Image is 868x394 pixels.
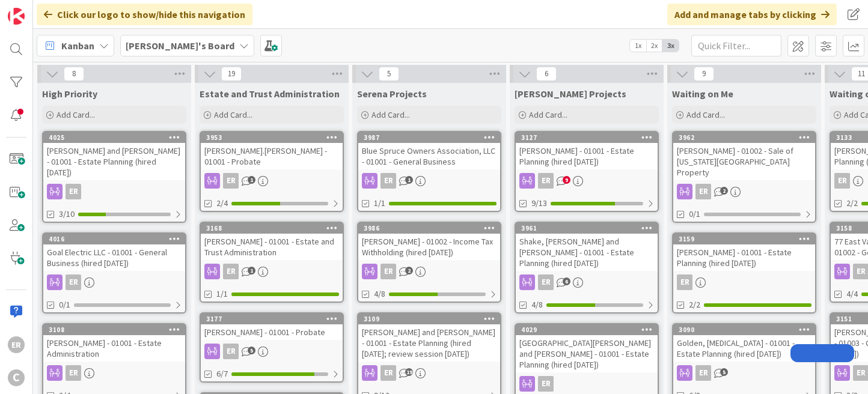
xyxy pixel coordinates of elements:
span: 19 [405,368,413,376]
div: 3987Blue Spruce Owners Association, LLC - 01001 - General Business [358,132,500,169]
a: 3961Shake, [PERSON_NAME] and [PERSON_NAME] - 01001 - Estate Planning (hired [DATE])ER4/8 [515,222,659,314]
div: 3090 [679,326,815,334]
div: Shake, [PERSON_NAME] and [PERSON_NAME] - 01001 - Estate Planning (hired [DATE]) [516,234,658,271]
input: Quick Filter... [691,35,781,56]
div: ER [538,274,554,290]
div: 4025 [49,133,185,142]
div: ER [43,365,185,381]
div: 3961 [516,223,658,234]
div: [PERSON_NAME] - 01001 - Estate Planning (hired [DATE]) [673,244,815,271]
div: ER [201,173,343,189]
span: 9 [563,176,570,184]
div: 4016Goal Electric LLC - 01001 - General Business (hired [DATE]) [43,234,185,271]
div: Goal Electric LLC - 01001 - General Business (hired [DATE]) [43,244,185,271]
span: 1x [630,40,646,52]
span: 4/4 [846,288,858,300]
span: 1/1 [374,197,385,210]
div: ER [223,344,239,359]
div: [PERSON_NAME] and [PERSON_NAME] - 01001 - Estate Planning (hired [DATE]) [43,143,185,180]
div: ER [66,365,81,381]
span: 5 [379,67,399,81]
div: 3953[PERSON_NAME].[PERSON_NAME] - 01001 - Probate [201,132,343,169]
div: ER [66,274,81,290]
span: Add Card... [371,109,410,120]
a: 4016Goal Electric LLC - 01001 - General Business (hired [DATE])ER0/1 [42,232,186,314]
div: 3108 [49,326,185,334]
div: 3159[PERSON_NAME] - 01001 - Estate Planning (hired [DATE]) [673,234,815,271]
div: Blue Spruce Owners Association, LLC - 01001 - General Business [358,143,500,169]
a: 3953[PERSON_NAME].[PERSON_NAME] - 01001 - ProbateER2/4 [200,131,344,212]
span: 1 [405,176,413,184]
span: Add Card... [57,109,95,120]
span: 2x [646,40,662,52]
div: ER [538,173,554,189]
a: 3127[PERSON_NAME] - 01001 - Estate Planning (hired [DATE])ER9/13 [515,131,659,212]
div: 4029 [516,324,658,335]
span: 2 [405,267,413,274]
span: 2/2 [846,197,858,210]
div: [PERSON_NAME] - 01002 - Sale of [US_STATE][GEOGRAPHIC_DATA] Property [673,143,815,180]
div: 3168 [201,223,343,234]
div: [PERSON_NAME] - 01001 - Estate Planning (hired [DATE]) [516,143,658,169]
span: 6/7 [216,368,228,380]
div: 3987 [358,132,500,143]
div: [PERSON_NAME].[PERSON_NAME] - 01001 - Probate [201,143,343,169]
div: 4029[GEOGRAPHIC_DATA][PERSON_NAME] and [PERSON_NAME] - 01001 - Estate Planning (hired [DATE]) [516,324,658,372]
div: ER [358,173,500,189]
div: C [8,369,25,386]
span: 9 [694,67,714,81]
div: 3986 [358,223,500,234]
div: ER [381,365,396,381]
div: 3953 [206,133,343,142]
div: [PERSON_NAME] and [PERSON_NAME] - 01001 - Estate Planning (hired [DATE]; review session [DATE]) [358,324,500,362]
div: ER [673,274,815,290]
div: 3962 [679,133,815,142]
span: 1 [248,176,255,184]
div: ER [358,365,500,381]
div: [PERSON_NAME] - 01001 - Probate [201,324,343,340]
div: 3127[PERSON_NAME] - 01001 - Estate Planning (hired [DATE]) [516,132,658,169]
a: 3159[PERSON_NAME] - 01001 - Estate Planning (hired [DATE])ER2/2 [672,232,816,314]
div: 3127 [521,133,658,142]
div: 3090 [673,324,815,335]
div: 3177[PERSON_NAME] - 01001 - Probate [201,314,343,340]
a: 3962[PERSON_NAME] - 01002 - Sale of [US_STATE][GEOGRAPHIC_DATA] PropertyER0/1 [672,131,816,223]
span: 6 [536,67,557,81]
span: Ryan Projects [515,88,626,100]
div: ER [43,184,185,199]
b: [PERSON_NAME]'s Board [126,40,234,52]
div: 3159 [673,234,815,244]
span: 3x [662,40,679,52]
span: 19 [221,67,242,81]
div: ER [538,376,554,392]
div: 4025[PERSON_NAME] and [PERSON_NAME] - 01001 - Estate Planning (hired [DATE]) [43,132,185,180]
span: 4/8 [531,299,543,311]
span: Add Card... [686,109,725,120]
span: 9/13 [531,197,547,210]
div: 3961Shake, [PERSON_NAME] and [PERSON_NAME] - 01001 - Estate Planning (hired [DATE]) [516,223,658,271]
div: ER [66,184,81,199]
div: [PERSON_NAME] - 01001 - Estate and Trust Administration [201,234,343,260]
div: 3953 [201,132,343,143]
span: 2/2 [689,299,700,311]
div: Add and manage tabs by clicking [667,4,837,25]
a: 4025[PERSON_NAME] and [PERSON_NAME] - 01001 - Estate Planning (hired [DATE])ER3/10 [42,131,186,223]
div: ER [358,264,500,279]
span: Add Card... [214,109,252,120]
span: 8 [64,67,84,81]
div: Click our logo to show/hide this navigation [37,4,252,25]
div: ER [201,264,343,279]
div: 3108 [43,324,185,335]
div: ER [695,184,711,199]
div: ER [201,344,343,359]
span: Serena Projects [357,88,427,100]
span: High Priority [42,88,97,100]
div: Golden, [MEDICAL_DATA] - 01001 - Estate Planning (hired [DATE]) [673,335,815,362]
div: ER [516,376,658,392]
div: 3961 [521,224,658,232]
div: 3177 [206,315,343,323]
div: ER [677,274,692,290]
div: 3177 [201,314,343,324]
div: 3962[PERSON_NAME] - 01002 - Sale of [US_STATE][GEOGRAPHIC_DATA] Property [673,132,815,180]
div: [PERSON_NAME] - 01001 - Estate Administration [43,335,185,362]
